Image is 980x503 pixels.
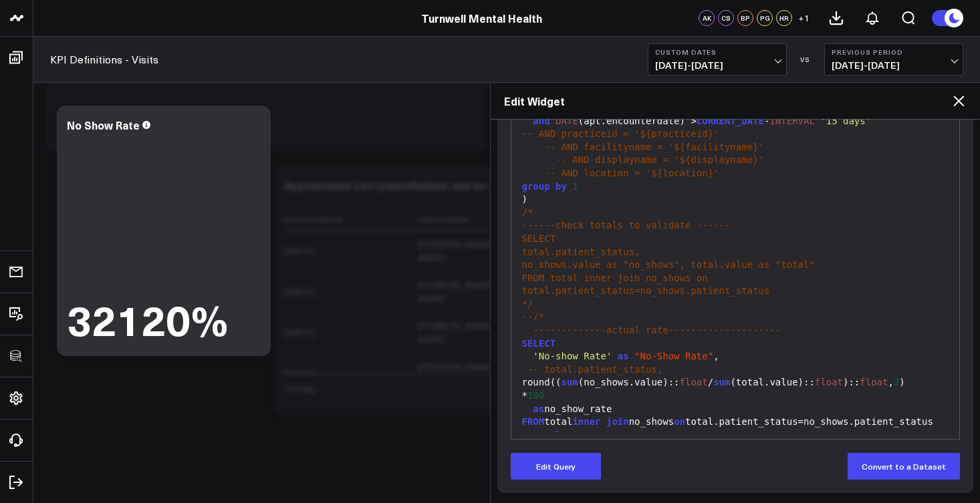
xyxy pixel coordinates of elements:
[284,285,315,299] div: [DATE]
[522,233,556,244] span: SELECT
[795,10,812,26] button: +1
[418,360,514,387] div: [PERSON_NAME], AMHC
[815,377,843,387] span: float
[518,376,953,389] div: round(( (no_shows.value):: / (total.value):: ):: , )
[544,142,764,152] span: -- AND facilityname = '${facilityname}'
[848,453,960,480] button: Convert to a Dataset
[522,259,815,270] span: no_shows.value as "no_shows", total.value as "total"
[556,154,764,165] span: -- AND displayname = '${displayname}'
[860,377,888,387] span: float
[533,116,549,126] span: and
[421,11,542,25] a: Turnwell Mental Health
[713,377,730,387] span: sum
[556,181,567,192] span: by
[820,116,871,126] span: '15 days'
[556,116,578,126] span: DATE
[618,351,629,361] span: as
[284,367,315,380] div: [DATE]
[418,279,514,305] div: [PERSON_NAME], AMHC
[556,430,567,440] span: by
[418,201,526,231] th: Displayname
[572,416,600,427] span: inner
[418,238,514,265] div: [PERSON_NAME], AMHC
[533,351,612,361] span: 'No-show Rate'
[832,48,956,56] b: Previous Period
[522,416,545,427] span: FROM
[518,403,953,416] div: no_show_rate
[527,364,662,375] span: -- total.patient_status,
[533,325,781,335] span: -------------actual rate--------------------
[522,220,731,230] span: ------check totals to validate ------
[824,43,963,75] button: Previous Period[DATE]-[DATE]
[533,403,544,414] span: as
[894,377,899,387] span: 2
[648,43,787,75] button: Custom Dates[DATE]-[DATE]
[518,415,953,429] div: total no_shows total.patient_status=no_shows.patient_status
[634,351,713,361] span: "No-Show Rate"
[284,244,315,258] div: [DATE]
[284,383,316,396] div: TOTAL
[518,193,953,206] div: )
[284,201,418,231] th: Encounterdate
[606,416,629,427] span: join
[699,10,715,26] div: AK
[522,128,719,139] span: -- AND practiceid = '${practiceid}'
[418,319,514,346] div: [PERSON_NAME], AMHC
[67,298,229,339] div: 32120%
[776,10,792,26] div: HR
[518,115,953,128] div: (apt.encounterdate) > -
[284,326,315,339] div: [DATE]
[504,94,951,108] h2: Edit Widget
[737,10,753,26] div: BP
[718,10,734,26] div: CS
[655,48,779,56] b: Custom Dates
[832,60,956,71] span: [DATE] - [DATE]
[522,338,556,349] span: SELECT
[522,246,640,257] span: total.patient_status,
[527,390,544,401] span: 100
[769,116,814,126] span: INTERVAL
[50,52,158,67] a: KPI Definitions - Visits
[284,178,707,192] div: Appointment List (cancellations and no-shows are not included in summary totals)
[518,350,953,363] div: ,
[697,116,764,126] span: CURRENT_DATE
[680,377,708,387] span: float
[793,55,818,63] div: VS
[757,10,773,26] div: PG
[522,273,770,297] span: FROM total inner join no_shows on total.patient_status=no_shows.patient_status
[67,118,140,132] div: No Show Rate
[798,13,810,23] span: + 1
[572,181,578,192] span: 1
[562,377,578,387] span: sum
[544,168,719,178] span: -- AND location = '${location}'
[511,453,601,480] button: Edit Query
[572,430,578,440] span: 1
[522,430,550,440] span: group
[522,181,550,192] span: group
[674,416,685,427] span: on
[655,60,779,71] span: [DATE] - [DATE]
